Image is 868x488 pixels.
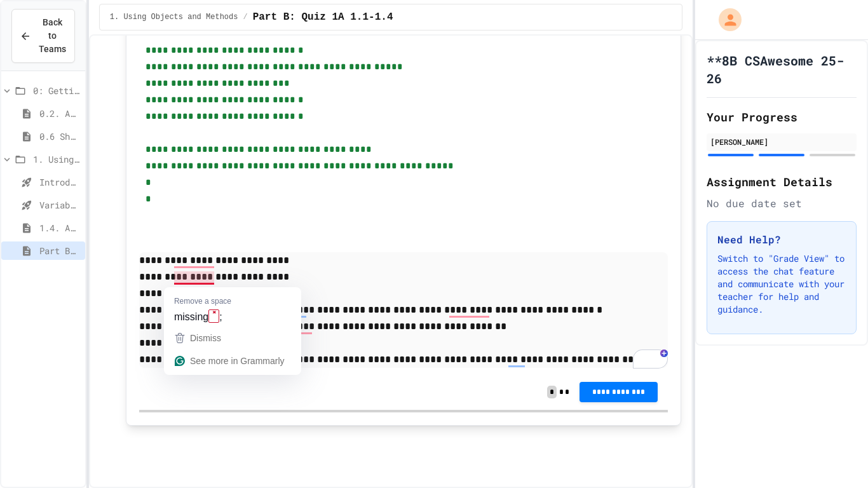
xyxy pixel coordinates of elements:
h1: **8B CSAwesome 25-26 [707,51,857,87]
span: 0.6 Short PD Pretest [39,130,80,143]
div: To enrich screen reader interactions, please activate Accessibility in Grammarly extension settings [139,252,668,368]
span: Introduction to Algorithms, Programming, and Compilers [39,175,80,189]
div: No due date set [707,196,857,211]
h3: Need Help? [717,232,846,247]
div: My Account [705,5,745,34]
div: [PERSON_NAME] [710,136,853,147]
span: 0: Getting Started [33,84,80,97]
span: 1. Using Objects and Methods [110,12,238,22]
span: Variables and Data Types - Quiz [39,198,80,212]
h2: Assignment Details [707,173,857,191]
p: Switch to "Grade View" to access the chat feature and communicate with your teacher for help and ... [717,252,846,316]
span: 1.4. Assignment and Input [39,221,80,234]
span: 0.2. About the AP CSA Exam [39,107,80,120]
span: 1. Using Objects and Methods [33,152,80,166]
h2: Your Progress [707,108,857,126]
span: Part B: Quiz 1A 1.1-1.4 [253,10,393,25]
span: Back to Teams [39,16,66,56]
span: / [243,12,247,22]
button: Back to Teams [11,9,75,63]
span: Part B: Quiz 1A 1.1-1.4 [39,244,80,257]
